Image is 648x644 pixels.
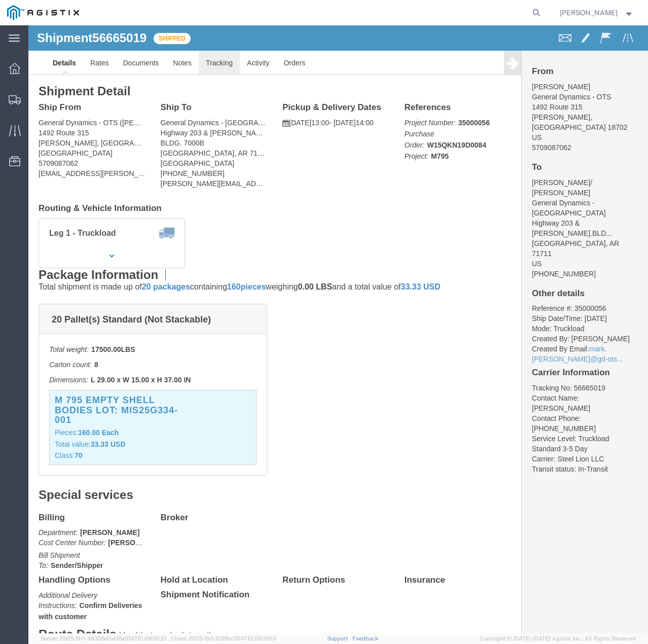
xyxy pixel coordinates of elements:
span: Copyright © [DATE]-[DATE] Agistix Inc., All Rights Reserved [480,634,636,643]
span: Server: 2025.19.0-49328d0a35e [41,635,166,641]
a: Support [327,635,352,641]
span: [DATE] 09:50:51 [125,635,166,641]
span: Eric Timmerman [560,7,618,18]
a: Feedback [352,635,378,641]
img: logo [7,5,79,20]
span: [DATE] 09:39:01 [235,635,276,641]
iframe: FS Legacy Container [28,25,648,633]
button: [PERSON_NAME] [559,7,634,19]
span: Client: 2025.19.0-129fbcf [171,635,276,641]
